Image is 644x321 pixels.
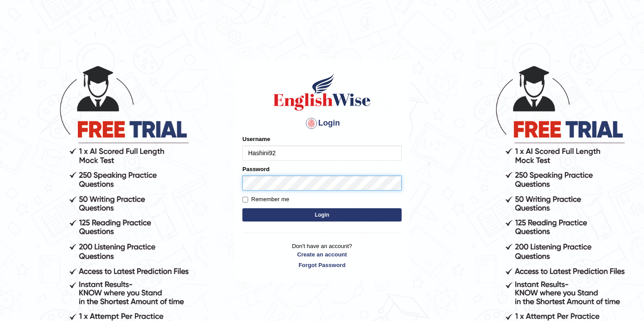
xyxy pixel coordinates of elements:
a: Create an account [242,250,402,259]
a: Forgot Password [242,261,402,269]
label: Username [242,135,270,143]
h4: Login [242,116,402,130]
img: Logo of English Wise sign in for intelligent practice with AI [272,72,372,112]
button: Login [242,208,402,222]
p: Don't have an account? [242,242,402,269]
label: Password [242,165,269,173]
label: Remember me [242,195,289,204]
input: Remember me [242,197,248,203]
